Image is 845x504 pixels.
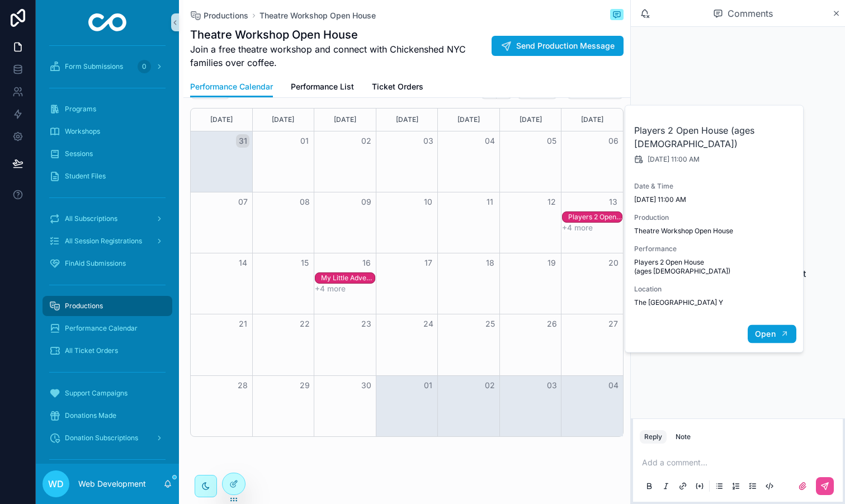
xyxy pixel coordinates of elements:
[43,253,172,274] a: FinAid Submissions
[360,134,373,148] button: 02
[634,182,795,191] span: Date & Time
[483,195,497,209] button: 11
[422,317,435,331] button: 24
[545,195,559,209] button: 12
[483,256,497,270] button: 18
[192,109,251,131] div: [DATE]
[190,27,499,43] h1: Theatre Workshop Open House
[607,195,620,209] button: 13
[372,81,423,92] span: Ticket Orders
[545,256,559,270] button: 19
[634,195,795,204] span: [DATE] 11:00 AM
[634,298,795,307] span: The [GEOGRAPHIC_DATA] Y
[748,325,796,343] button: Open
[190,108,624,437] div: Month View
[190,43,499,69] span: Join a free theatre workshop and connect with Chickenshed NYC families over coffee.
[483,317,497,331] button: 25
[372,77,423,99] a: Ticket Orders
[483,379,497,392] button: 02
[545,134,559,148] button: 05
[755,329,776,339] span: Open
[36,45,179,464] div: scrollable content
[43,341,172,361] a: All Ticket Orders
[65,346,118,355] span: All Ticket Orders
[607,134,620,148] button: 06
[259,10,376,21] a: Theatre Workshop Open House
[65,389,128,398] span: Support Campaigns
[190,77,273,98] a: Performance Calendar
[634,124,795,150] h2: Players 2 Open House (ages [DEMOGRAPHIC_DATA])
[568,212,622,222] div: Players 2 Open House (ages 7-10)
[43,383,172,403] a: Support Campaigns
[65,324,138,333] span: Performance Calendar
[43,166,172,186] a: Student Files
[568,213,622,222] div: Players 2 Open House (ages [DEMOGRAPHIC_DATA])
[65,214,117,223] span: All Subscriptions
[43,209,172,229] a: All Subscriptions
[65,127,100,136] span: Workshops
[65,259,126,268] span: FinAid Submissions
[607,256,620,270] button: 20
[65,105,96,114] span: Programs
[634,285,795,294] span: Location
[422,134,435,148] button: 03
[516,40,615,51] span: Send Production Message
[422,256,435,270] button: 17
[545,317,559,331] button: 26
[634,244,795,253] span: Performance
[360,317,373,331] button: 23
[43,406,172,426] a: Donations Made
[378,109,436,131] div: [DATE]
[563,109,621,131] div: [DATE]
[360,195,373,209] button: 09
[65,237,142,246] span: All Session Registrations
[483,134,497,148] button: 04
[422,195,435,209] button: 10
[298,317,311,331] button: 22
[607,379,620,392] button: 04
[43,56,172,77] a: Form Submissions0
[65,149,93,158] span: Sessions
[236,256,249,270] button: 14
[78,478,146,489] p: Web Development
[634,227,795,235] span: Theatre Workshop Open House
[43,296,172,316] a: Productions
[315,284,346,293] button: +4 more
[65,62,123,71] span: Form Submissions
[236,134,249,148] button: 31
[298,256,311,270] button: 15
[204,10,248,21] span: Productions
[254,109,313,131] div: [DATE]
[65,434,138,442] span: Donation Subscriptions
[607,317,620,331] button: 27
[634,213,795,222] span: Production
[298,379,311,392] button: 29
[48,477,64,491] span: WD
[545,379,559,392] button: 03
[65,302,103,310] span: Productions
[492,36,624,56] button: Send Production Message
[502,109,560,131] div: [DATE]
[43,428,172,448] a: Donation Subscriptions
[360,379,373,392] button: 30
[562,223,593,232] button: +4 more
[88,13,127,31] img: App logo
[360,256,373,270] button: 16
[43,99,172,119] a: Programs
[321,274,375,282] div: My Little Adventure Open House (ages [DEMOGRAPHIC_DATA])
[138,60,151,73] div: 0
[440,109,498,131] div: [DATE]
[291,77,354,99] a: Performance List
[236,195,249,209] button: 07
[236,379,249,392] button: 28
[65,172,106,181] span: Student Files
[422,379,435,392] button: 01
[43,144,172,164] a: Sessions
[190,81,273,92] span: Performance Calendar
[321,273,375,283] div: My Little Adventure Open House (ages 3-5)
[43,318,172,338] a: Performance Calendar
[43,231,172,251] a: All Session Registrations
[648,155,700,164] span: [DATE] 11:00 AM
[43,121,172,142] a: Workshops
[728,7,773,20] span: Comments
